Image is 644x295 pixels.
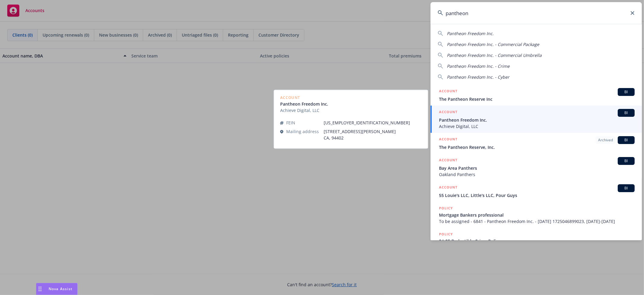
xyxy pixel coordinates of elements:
[447,74,509,80] span: Pantheon Freedom Inc. - Cyber
[49,286,72,291] span: Nova Assist
[431,2,642,24] input: Search...
[447,41,539,47] span: Pantheon Freedom Inc. - Commercial Package
[439,205,453,211] h5: POLICY
[439,117,635,123] span: Pantheon Freedom Inc.
[439,88,457,95] h5: ACCOUNT
[36,283,78,295] button: Nova Assist
[439,218,635,225] span: To be assigned - 6841 - Pantheon Freedom Inc. - [DATE] 1725046899023, [DATE]-[DATE]
[439,123,635,129] span: Achieve Digital, LLC
[439,231,453,237] h5: POLICY
[431,228,642,254] a: POLICY24-25 Deductible Crime Policy
[431,106,642,133] a: ACCOUNTBIPantheon Freedom Inc.Achieve Digital, LLC
[439,238,635,244] span: 24-25 Deductible Crime Policy
[439,171,635,178] span: Oakland Panthers
[620,110,632,116] span: BI
[620,158,632,164] span: BI
[598,137,613,143] span: Archived
[447,31,494,36] span: Pantheon Freedom Inc.
[431,181,642,202] a: ACCOUNTBI55 Louie's LLC, Little's LLC, Pour Guys
[439,184,457,192] h5: ACCOUNT
[447,52,542,58] span: Pantheon Freedom Inc. - Commercial Umbrella
[439,109,457,116] h5: ACCOUNT
[439,157,457,164] h5: ACCOUNT
[431,85,642,106] a: ACCOUNTBIThe Pantheon Reserve Inc
[439,192,635,198] span: 55 Louie's LLC, Little's LLC, Pour Guys
[439,136,457,143] h5: ACCOUNT
[620,137,632,143] span: BI
[620,89,632,95] span: BI
[431,154,642,181] a: ACCOUNTBIBay Area PanthersOakland Panthers
[431,202,642,228] a: POLICYMortgage Bankers professionalTo be assigned - 6841 - Pantheon Freedom Inc. - [DATE] 1725046...
[620,185,632,191] span: BI
[439,144,635,150] span: The Pantheon Reserve, Inc.
[439,212,635,218] span: Mortgage Bankers professional
[36,283,44,295] div: Drag to move
[439,165,635,171] span: Bay Area Panthers
[431,133,642,154] a: ACCOUNTArchivedBIThe Pantheon Reserve, Inc.
[439,96,635,102] span: The Pantheon Reserve Inc
[447,63,510,69] span: Pantheon Freedom Inc. - Crime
